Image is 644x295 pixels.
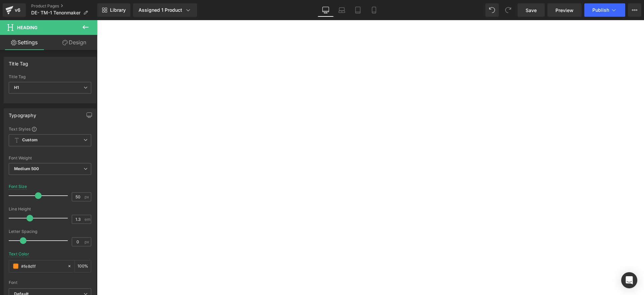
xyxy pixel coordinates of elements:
[628,3,641,17] button: More
[9,75,91,79] div: Title Tag
[13,6,22,14] div: v6
[9,57,29,66] div: Title Tag
[9,126,91,132] div: Text Styles
[85,240,90,244] span: px
[318,3,334,17] a: Desktop
[501,3,515,17] button: Redo
[17,25,38,30] span: Heading
[621,272,637,288] div: Open Intercom Messenger
[31,10,80,15] span: DE- TM-1 Tenonmaker
[9,156,91,160] div: Font Weight
[75,260,91,272] div: %
[9,229,91,234] div: Letter Spacing
[85,195,90,199] span: px
[21,262,64,270] input: Color
[14,166,39,171] b: Medium 500
[110,7,126,13] span: Library
[85,217,90,222] span: em
[547,3,582,17] a: Preview
[9,109,36,118] div: Typography
[526,7,537,14] span: Save
[334,3,350,17] a: Laptop
[9,280,91,285] div: Font
[139,7,192,13] div: Assigned 1 Product
[584,3,625,17] button: Publish
[366,3,382,17] a: Mobile
[31,3,97,9] a: Product Pages
[50,35,99,50] a: Design
[9,252,29,256] div: Text Color
[14,85,19,90] b: H1
[592,7,609,13] span: Publish
[97,3,130,17] a: New Library
[22,137,38,143] b: Custom
[485,3,499,17] button: Undo
[555,7,574,14] span: Preview
[350,3,366,17] a: Tablet
[3,3,26,17] a: v6
[9,184,27,189] div: Font Size
[9,207,91,211] div: Line Height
